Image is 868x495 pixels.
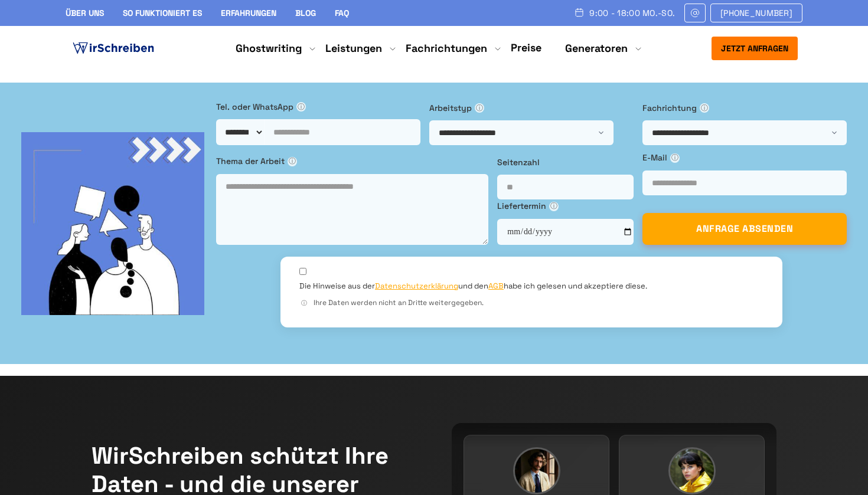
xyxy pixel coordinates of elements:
[511,41,541,54] a: Preise
[296,102,306,112] span: ⓘ
[497,156,634,169] label: Seitenzahl
[70,40,156,57] img: logo ghostwriter-österreich
[690,8,700,18] img: Email
[375,281,458,291] a: Datenschutzerklärung
[720,8,792,18] span: [PHONE_NUMBER]
[406,41,487,55] a: Fachrichtungen
[565,41,628,55] a: Generatoren
[712,37,798,60] button: Jetzt anfragen
[216,100,420,113] label: Tel. oder WhatsApp
[642,101,847,114] label: Fachrichtung
[299,281,647,291] label: Die Hinweise aus der und den habe ich gelesen und akzeptiere diese.
[236,41,302,55] a: Ghostwriting
[221,8,276,18] a: Erfahrungen
[574,8,585,17] img: Schedule
[299,297,763,309] div: Ihre Daten werden nicht an Dritte weitergegeben.
[549,202,559,211] span: ⓘ
[488,281,504,291] a: AGB
[700,103,709,113] span: ⓘ
[670,153,680,163] span: ⓘ
[642,151,847,164] label: E-Mail
[497,199,634,212] label: Liefertermin
[325,41,382,55] a: Leistungen
[589,8,675,18] span: 9:00 - 18:00 Mo.-So.
[335,8,349,18] a: FAQ
[21,132,204,315] img: bg
[299,299,309,308] span: ⓘ
[475,103,484,113] span: ⓘ
[710,4,802,22] a: [PHONE_NUMBER]
[123,8,202,18] a: So funktioniert es
[288,157,297,166] span: ⓘ
[216,155,488,168] label: Thema der Arbeit
[642,213,847,245] button: ANFRAGE ABSENDEN
[295,8,316,18] a: Blog
[66,8,104,18] a: Über uns
[429,101,634,114] label: Arbeitstyp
